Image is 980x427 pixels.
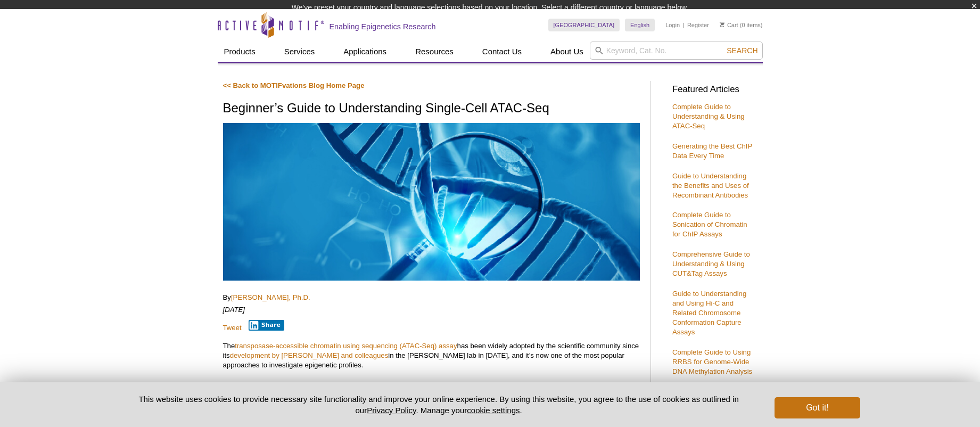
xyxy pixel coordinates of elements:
[223,306,245,314] em: [DATE]
[367,406,416,415] a: Privacy Policy
[409,42,460,62] a: Resources
[727,46,757,55] span: Search
[467,406,520,415] button: cookie settings
[720,21,738,29] a: Cart
[723,46,761,55] button: Search
[687,21,709,29] a: Register
[223,101,640,117] h1: Beginner’s Guide to Understanding Single-Cell ATAC-Seq
[720,19,763,31] li: (0 items)
[672,250,750,277] a: Comprehensive Guide to Understanding & Using CUT&Tag Assays
[672,290,746,336] a: Guide to Understanding and Using Hi-C and Related Chromosome Conformation Capture Assays
[683,19,685,31] li: |
[590,42,763,60] input: Keyword, Cat. No.
[330,22,436,31] h2: Enabling Epigenetics Research
[337,42,393,62] a: Applications
[223,381,640,409] p: The ATAC-Seq assay enables the identification of open chromatin regions, which are generally tran...
[544,42,590,62] a: About Us
[120,393,757,416] p: This website uses cookies to provide necessary site functionality and improve your online experie...
[530,8,558,33] img: Change Here
[218,42,262,62] a: Products
[665,21,680,29] a: Login
[625,19,655,31] a: English
[672,142,752,160] a: Generating the Best ChIP Data Every Time
[223,324,242,332] a: Tweet
[775,397,860,418] button: Got it!
[672,85,757,94] h3: Featured Articles
[476,42,528,62] a: Contact Us
[231,293,310,301] a: [PERSON_NAME], Ph.D.
[672,211,747,238] a: Complete Guide to Sonication of Chromatin for ChIP Assays
[223,123,640,281] img: scATAC-Seq
[672,103,745,130] a: Complete Guide to Understanding & Using ATAC-Seq
[672,348,752,375] a: Complete Guide to Using RRBS for Genome-Wide DNA Methylation Analysis
[235,342,457,350] a: transposase-accessible chromatin using sequencing (ATAC-Seq) assay
[720,22,724,27] img: Your Cart
[548,19,620,31] a: [GEOGRAPHIC_DATA]
[223,293,640,302] p: By
[278,42,322,62] a: Services
[672,172,749,199] a: Guide to Understanding the Benefits and Uses of Recombinant Antibodies
[223,341,640,370] p: The has been widely adopted by the scientific community since its in the [PERSON_NAME] lab in [DA...
[249,320,284,331] button: Share
[223,81,365,89] a: << Back to MOTIFvations Blog Home Page
[230,351,389,359] a: development by [PERSON_NAME] and colleagues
